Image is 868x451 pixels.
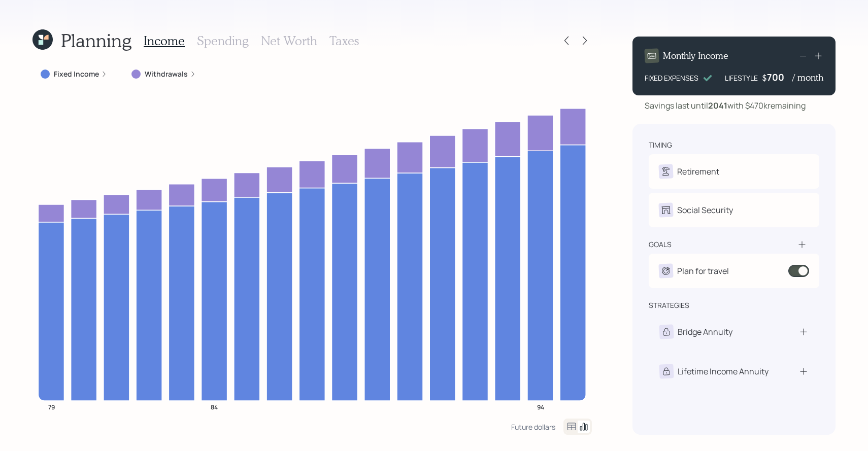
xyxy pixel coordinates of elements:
[663,50,728,61] h4: Monthly Income
[511,422,555,432] div: Future dollars
[48,402,55,411] tspan: 79
[145,69,188,79] label: Withdrawals
[649,239,672,250] div: goals
[767,71,792,83] div: 700
[261,33,317,48] h3: Net Worth
[645,73,698,83] div: FIXED EXPENSES
[61,29,131,51] h1: Planning
[792,72,823,83] h4: / month
[197,33,249,48] h3: Spending
[645,99,806,112] div: Savings last until with $470k remaining
[649,300,689,310] div: strategies
[329,33,359,48] h3: Taxes
[677,204,733,216] div: Social Security
[677,265,729,277] div: Plan for travel
[211,402,218,411] tspan: 84
[678,365,769,377] div: Lifetime Income Annuity
[54,69,99,79] label: Fixed Income
[649,140,672,150] div: timing
[762,72,767,83] h4: $
[678,326,732,338] div: Bridge Annuity
[677,165,719,178] div: Retirement
[725,73,758,83] div: LIFESTYLE
[708,100,727,111] b: 2041
[144,33,185,48] h3: Income
[537,402,544,411] tspan: 94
